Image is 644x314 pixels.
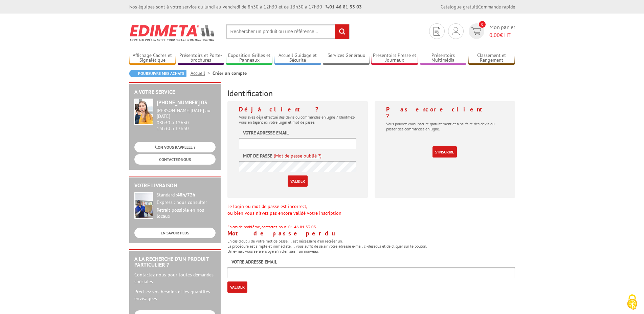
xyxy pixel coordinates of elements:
[624,294,641,311] img: Cookies (fenêtre modale)
[227,224,316,229] span: En cas de problème, contactez-nous: 01 46 81 33 03
[386,106,504,120] h4: Pas encore client ?
[227,89,515,98] h3: Identification
[274,53,321,64] a: Accueil Guidage et Sécurité
[371,53,418,64] a: Présentoirs Presse et Journaux
[134,288,216,302] p: Précisez vos besoins et les quantités envisagées
[178,53,224,64] a: Présentoirs et Porte-brochures
[227,281,247,293] input: Valider
[489,31,515,39] span: € HT
[231,258,277,265] label: Votre adresse email
[226,24,350,39] input: Rechercher un produit ou une référence...
[134,228,216,238] a: EN SAVOIR PLUS
[157,108,216,119] div: [PERSON_NAME][DATE] au [DATE]
[441,3,515,10] div: |
[489,23,515,39] span: Mon panier
[467,23,515,39] a: devis rapide 0 Mon panier 0,00€ HT
[468,53,515,64] a: Classement et Rangement
[213,70,247,77] li: Créer un compte
[420,53,467,64] a: Présentoirs Multimédia
[157,99,207,106] strong: [PHONE_NUMBER] 03
[441,4,477,10] a: Catalogue gratuit
[471,27,481,35] img: devis rapide
[620,291,644,314] button: Cookies (fenêtre modale)
[134,154,216,165] a: CONTACTEZ-NOUS
[191,70,213,76] a: Accueil
[157,200,216,206] div: Express : nous consulter
[129,70,186,77] a: Poursuivre mes achats
[489,32,500,38] span: 0,00
[134,271,216,285] p: Contactez-nous pour toutes demandes spéciales
[129,3,362,10] div: Nos équipes sont à votre service du lundi au vendredi de 8h30 à 12h30 et de 13h30 à 17h30
[129,20,216,45] img: Edimeta
[227,230,515,237] h4: Mot de passe perdu
[157,108,216,131] div: 08h30 à 12h30 13h30 à 17h30
[452,27,460,35] img: devis rapide
[177,192,195,198] strong: 48h/72h
[239,106,356,113] h4: Déjà client ?
[478,4,515,10] a: Commande rapide
[432,146,457,158] a: S'inscrire
[335,24,349,39] input: rechercher
[134,99,153,125] img: widget-service.jpg
[326,4,362,10] strong: 01 46 81 33 03
[134,256,216,268] h2: A la recherche d'un produit particulier ?
[274,152,321,159] a: (Mot de passe oublié ?)
[434,27,440,36] img: devis rapide
[239,114,356,125] p: Vous avez déjà effectué des devis ou commandes en ligne ? Identifiez-vous en tapant ici votre log...
[134,142,216,152] a: ON VOUS RAPPELLE ?
[134,183,216,189] h2: Votre livraison
[157,207,216,219] div: Retrait possible en nos locaux
[134,89,216,95] h2: A votre service
[323,53,370,64] a: Services Généraux
[243,129,289,136] label: Votre adresse email
[157,192,216,198] div: Standard :
[227,238,515,254] p: En cas d'oubli de votre mot de passe, il est nécessaire d'en recréer un. La procédure est simple ...
[227,203,515,230] div: Le login ou mot de passe est incorrect, ou bien vous n'avez pas encore validé votre inscription
[226,53,273,64] a: Exposition Grilles et Panneaux
[243,152,272,159] label: Mot de passe
[129,53,176,64] a: Affichage Cadres et Signalétique
[134,192,153,219] img: widget-livraison.jpg
[386,121,504,131] p: Vous pouvez vous inscrire gratuitement et ainsi faire des devis ou passer des commandes en ligne.
[479,21,486,28] span: 0
[288,175,308,187] input: Valider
